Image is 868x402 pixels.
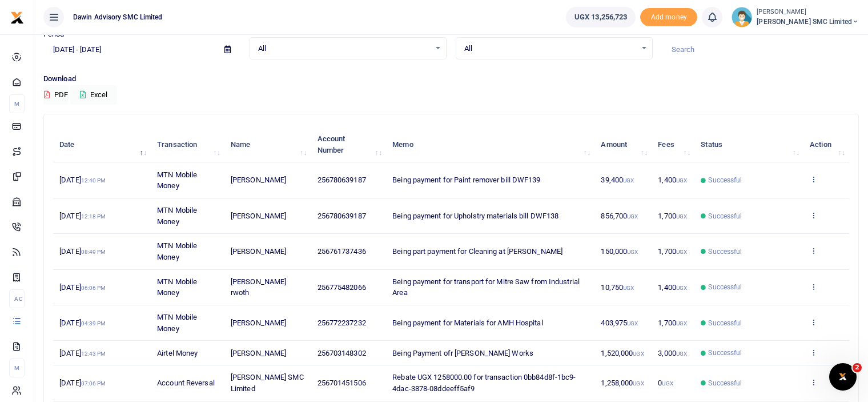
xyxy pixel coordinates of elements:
[633,380,644,387] small: UGX
[59,176,106,184] span: [DATE]
[658,379,673,387] span: 0
[81,351,106,357] small: 12:43 PM
[9,359,25,377] li: M
[81,177,106,184] small: 12:40 PM
[829,363,857,391] iframe: Intercom live chat
[318,247,366,256] span: 256761737436
[601,379,644,387] span: 1,258,000
[694,127,803,162] th: Status: activate to sort column ascending
[658,247,687,256] span: 1,700
[676,213,687,220] small: UGX
[708,318,742,328] span: Successful
[601,212,638,220] span: 856,700
[258,43,430,54] span: All
[81,380,106,387] small: 07:06 PM
[69,12,167,22] span: Dawin Advisory SMC Limited
[627,320,638,327] small: UGX
[757,7,859,17] small: [PERSON_NAME]
[81,320,106,327] small: 04:39 PM
[658,319,687,327] span: 1,700
[43,85,69,105] button: PDF
[566,7,636,27] a: UGX 13,256,723
[708,348,742,358] span: Successful
[59,283,106,292] span: [DATE]
[601,319,638,327] span: 403,975
[231,212,286,220] span: [PERSON_NAME]
[708,246,742,257] span: Successful
[10,11,24,25] img: logo-small
[658,283,687,292] span: 1,400
[9,289,25,308] li: Ac
[157,313,197,333] span: MTN Mobile Money
[9,94,25,113] li: M
[231,277,286,297] span: [PERSON_NAME] rwoth
[633,351,644,357] small: UGX
[464,43,636,54] span: All
[43,73,859,85] p: Download
[658,176,687,184] span: 1,400
[676,249,687,255] small: UGX
[231,176,286,184] span: [PERSON_NAME]
[601,176,634,184] span: 39,400
[157,379,215,387] span: Account Reversal
[70,85,117,105] button: Excel
[157,349,198,357] span: Airtel Money
[59,349,106,357] span: [DATE]
[386,127,594,162] th: Memo: activate to sort column ascending
[43,40,215,59] input: select period
[59,319,106,327] span: [DATE]
[53,127,151,162] th: Date: activate to sort column descending
[10,13,24,21] a: logo-small logo-large logo-large
[59,247,106,256] span: [DATE]
[640,12,697,21] a: Add money
[627,249,638,255] small: UGX
[392,176,540,184] span: Being payment for Paint remover bill DWF139
[708,175,742,185] span: Successful
[708,378,742,388] span: Successful
[853,363,862,372] span: 2
[392,373,576,393] span: Rebate UGX 1258000.00 for transaction 0bb84d8f-1bc9-4dac-3878-08ddeeff5af9
[676,285,687,291] small: UGX
[803,127,849,162] th: Action: activate to sort column ascending
[311,127,386,162] th: Account Number: activate to sort column ascending
[757,17,859,27] span: [PERSON_NAME] SMC Limited
[392,247,562,256] span: Being part payment for Cleaning at [PERSON_NAME]
[224,127,311,162] th: Name: activate to sort column ascending
[640,8,697,27] span: Add money
[318,379,366,387] span: 256701451506
[601,283,634,292] span: 10,750
[231,247,286,256] span: [PERSON_NAME]
[708,282,742,292] span: Successful
[392,319,542,327] span: Being payment for Materials for AMH Hospital
[623,285,634,291] small: UGX
[676,351,687,357] small: UGX
[676,177,687,184] small: UGX
[151,127,224,162] th: Transaction: activate to sort column ascending
[652,127,694,162] th: Fees: activate to sort column ascending
[318,283,366,292] span: 256775482066
[623,177,634,184] small: UGX
[59,379,106,387] span: [DATE]
[231,349,286,357] span: [PERSON_NAME]
[676,320,687,327] small: UGX
[732,7,752,27] img: profile-user
[662,380,673,387] small: UGX
[59,212,106,220] span: [DATE]
[561,7,640,27] li: Wallet ballance
[318,212,366,220] span: 256780639187
[594,127,652,162] th: Amount: activate to sort column ascending
[81,285,106,291] small: 06:06 PM
[574,11,627,23] span: UGX 13,256,723
[81,249,106,255] small: 08:49 PM
[318,176,366,184] span: 256780639187
[627,213,638,220] small: UGX
[601,247,638,256] span: 150,000
[392,212,558,220] span: Being payment for Upholstry materials bill DWF138
[157,206,197,226] span: MTN Mobile Money
[231,373,304,393] span: [PERSON_NAME] SMC Limited
[81,213,106,220] small: 12:18 PM
[392,349,533,357] span: Being Payment ofr [PERSON_NAME] Works
[640,8,697,27] li: Toup your wallet
[157,241,197,261] span: MTN Mobile Money
[157,170,197,190] span: MTN Mobile Money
